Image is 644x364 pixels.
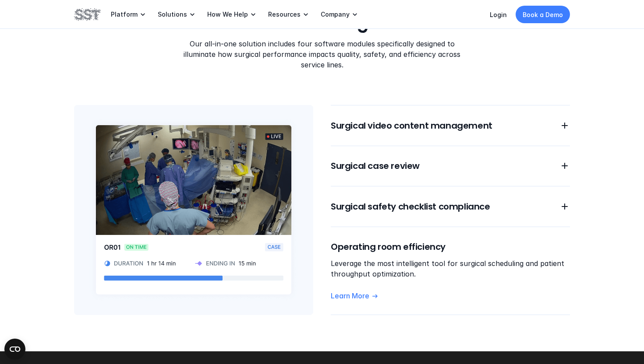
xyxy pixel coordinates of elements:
[331,119,549,132] h6: Surgical video content management
[490,11,507,18] a: Login
[331,200,549,213] h6: Surgical safety checklist compliance
[331,160,549,172] h6: Surgical case review
[268,10,301,18] p: Resources
[523,10,563,19] p: Book a Demo
[321,10,350,18] p: Company
[516,6,570,23] a: Book a Demo
[331,241,570,253] h6: Operating room efficiency
[331,291,570,301] a: Learn More
[207,10,248,18] p: How We Help
[111,10,138,18] p: Platform
[74,10,570,33] h3: One solution to drive surgical excellence
[4,339,25,360] button: Open CMP widget
[158,10,187,18] p: Solutions
[74,7,100,22] img: SST logo
[173,38,471,70] p: Our all-in-one solution includes four software modules specifically designed to illuminate how su...
[331,258,570,279] p: Leverage the most intelligent tool for surgical scheduling and patient throughput optimization.
[74,105,313,315] img: Image of a surgery taking place
[331,291,369,301] p: Learn More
